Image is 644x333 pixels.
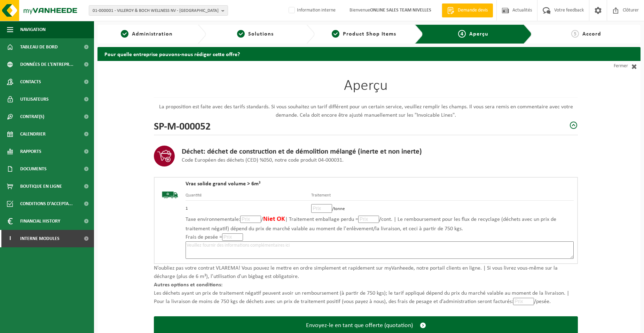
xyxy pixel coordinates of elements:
[186,215,574,233] p: Taxe environnementale: / | Traitement emballage perdu = /cont. | Le remboursement pour les flux d...
[121,30,128,38] span: 1
[186,201,311,215] td: 1
[182,148,422,156] h3: Déchet: déchet de construction et de démolition mélangé (inerte et non inerte)
[458,30,466,38] span: 4
[154,281,578,289] p: Autres options et conditions:
[154,289,578,306] p: Les déchets ayant un prix de traitement négatif peuvent avoir un remboursement (à partir de 750 k...
[318,30,409,38] a: 3Product Shop Items
[93,6,219,16] span: 01-000001 - VILLEROY & BOCH WELLNESS NV - [GEOGRAPHIC_DATA]
[582,31,601,37] span: Accord
[571,30,579,38] span: 5
[222,233,243,241] input: Prix
[311,204,332,213] input: Prix
[306,322,413,329] span: Envoyez-le en tant que offerte (quotation)
[456,7,489,14] span: Demande devis
[7,230,13,247] span: I
[154,103,578,119] p: La proposition est faite avec des tarifs standards. Si vous souhaitez un tarif différent pour un ...
[20,21,46,38] span: Navigation
[20,38,58,56] span: Tableau de bord
[20,56,73,73] span: Données de l'entrepr...
[154,78,578,98] h1: Aperçu
[101,30,192,38] a: 1Administration
[182,156,422,164] p: Code Européen des déchets (CED) %050, notre code produit 04-000031.
[20,212,60,230] span: Financial History
[20,91,49,108] span: Utilisateurs
[469,31,488,37] span: Aperçu
[442,3,493,17] a: Demande devis
[343,31,396,37] span: Product Shop Items
[370,8,431,13] strong: ONLINE SALES TEAM NIVELLES
[263,216,285,223] span: Niet OK
[20,143,41,160] span: Rapports
[248,31,274,37] span: Solutions
[311,201,574,215] td: /tonne
[132,31,173,37] span: Administration
[186,181,574,187] h4: Vrac solide grand volume > 6m³
[578,61,641,71] a: Fermer
[20,108,44,125] span: Contrat(s)
[210,30,301,38] a: 2Solutions
[20,125,46,143] span: Calendrier
[332,30,339,38] span: 3
[20,160,47,178] span: Documents
[158,181,182,209] img: BL-SO-LV.png
[237,30,245,38] span: 2
[20,178,62,195] span: Boutique en ligne
[429,30,518,38] a: 4Aperçu
[89,5,228,16] button: 01-000001 - VILLEROY & BOCH WELLNESS NV - [GEOGRAPHIC_DATA]
[186,192,311,201] th: Quantité
[535,30,637,38] a: 5Accord
[20,73,41,91] span: Contacts
[358,216,379,223] input: Prix
[186,233,574,241] p: Frais de pesée =
[311,192,574,201] th: Traitement
[154,119,211,131] h2: SP-M-000052
[287,5,336,16] label: Information interne
[20,195,73,212] span: Conditions d'accepta...
[20,230,60,247] span: Interne modules
[240,216,261,223] input: Prix
[154,264,578,281] p: N’oubliez pas votre contrat VLAREMA! Vous pouvez le mettre en ordre simplement et rapidement sur ...
[513,298,534,305] input: Prix
[97,47,641,61] h2: Pour quelle entreprise pouvons-nous rédiger cette offre?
